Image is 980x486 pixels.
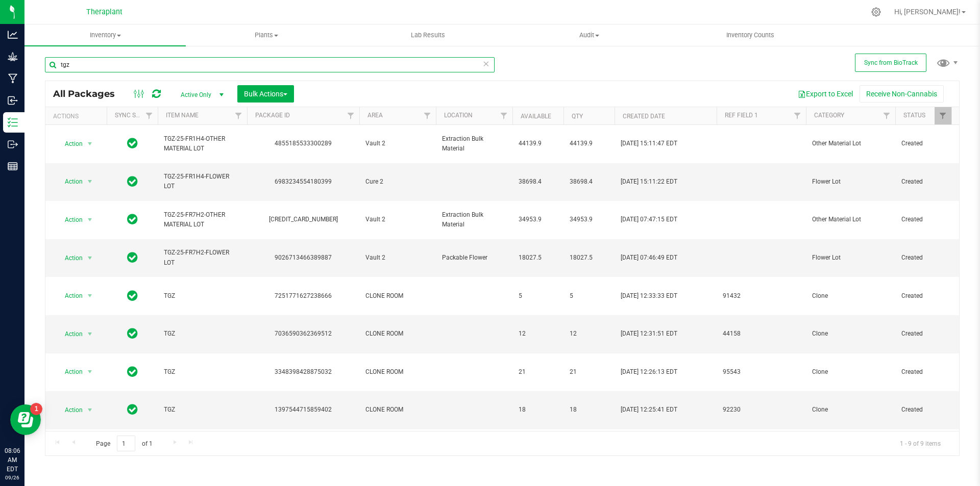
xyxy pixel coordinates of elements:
[482,57,489,70] span: Clear
[901,139,945,148] span: Created
[892,436,949,451] span: 1 - 9 of 9 items
[812,329,889,339] span: Clone
[246,139,361,148] div: 4855185533300289
[713,31,788,40] span: Inventory Counts
[237,85,294,103] button: Bulk Actions
[878,107,895,124] a: Filter
[53,113,103,120] div: Actions
[725,112,758,119] a: Ref Field 1
[496,107,512,124] a: Filter
[8,161,18,171] inline-svg: Reports
[56,251,83,265] span: Action
[8,139,18,149] inline-svg: Outbound
[8,30,18,40] inline-svg: Analytics
[621,139,677,148] span: [DATE] 15:11:47 EDT
[621,367,677,377] span: [DATE] 12:26:13 EDT
[246,405,361,415] div: 1397544715859402
[56,365,83,379] span: Action
[570,215,608,224] span: 34953.9
[45,57,495,72] input: Search Package ID, Item Name, SKU, Lot or Part Number...
[570,329,608,339] span: 12
[246,291,361,301] div: 7251771627238666
[570,367,608,377] span: 21
[365,139,430,148] span: Vault 2
[365,253,430,263] span: Vault 2
[812,215,889,224] span: Other Material Lot
[230,107,247,124] a: Filter
[84,251,96,265] span: select
[127,365,138,379] span: In Sync
[365,291,430,301] span: CLONE ROOM
[164,248,241,267] span: TGZ-25-FR7H2-FLOWER LOT
[127,326,138,341] span: In Sync
[901,253,945,263] span: Created
[812,139,889,148] span: Other Material Lot
[141,107,158,124] a: Filter
[570,291,608,301] span: 5
[56,327,83,341] span: Action
[24,31,186,40] span: Inventory
[164,367,241,377] span: TGZ
[164,134,241,154] span: TGZ-25-FR1H4-OTHER MATERIAL LOT
[519,367,557,377] span: 21
[860,85,944,103] button: Receive Non-Cannabis
[56,289,83,303] span: Action
[5,474,20,481] p: 09/26
[901,177,945,187] span: Created
[864,59,918,66] span: Sync from BioTrack
[84,365,96,379] span: select
[812,253,889,263] span: Flower Lot
[365,405,430,415] span: CLONE ROOM
[8,95,18,106] inline-svg: Inbound
[894,8,961,16] span: Hi, [PERSON_NAME]!
[621,177,677,187] span: [DATE] 15:11:22 EDT
[86,8,122,16] span: Theraplant
[84,327,96,341] span: select
[519,253,557,263] span: 18027.5
[812,367,889,377] span: Clone
[164,210,241,229] span: TGZ-25-FR7H2-OTHER MATERIAL LOT
[84,174,96,189] span: select
[10,404,41,435] iframe: Resource center
[442,210,506,229] span: Extraction Bulk Material
[723,405,800,415] span: 92230
[791,85,860,103] button: Export to Excel
[723,291,800,301] span: 91432
[621,253,677,263] span: [DATE] 07:46:49 EDT
[397,31,459,40] span: Lab Results
[84,137,96,151] span: select
[84,289,96,303] span: select
[901,291,945,301] span: Created
[342,107,359,124] a: Filter
[723,367,800,377] span: 95543
[519,329,557,339] span: 12
[186,24,347,46] a: Plants
[621,329,677,339] span: [DATE] 12:31:51 EDT
[87,436,161,451] span: Page of 1
[723,329,800,339] span: 44158
[812,291,889,301] span: Clone
[519,177,557,187] span: 38698.4
[127,402,138,417] span: In Sync
[812,177,889,187] span: Flower Lot
[901,215,945,224] span: Created
[8,52,18,62] inline-svg: Grow
[164,172,241,191] span: TGZ-25-FR1H4-FLOWER LOT
[246,177,361,187] div: 6983234554180399
[127,250,138,265] span: In Sync
[519,291,557,301] span: 5
[519,139,557,148] span: 44139.9
[621,405,677,415] span: [DATE] 12:25:41 EDT
[164,291,241,301] span: TGZ
[812,405,889,415] span: Clone
[442,253,506,263] span: Packable Flower
[365,329,430,339] span: CLONE ROOM
[246,329,361,339] div: 7036590362369512
[901,329,945,339] span: Created
[509,31,669,40] span: Audit
[365,367,430,377] span: CLONE ROOM
[244,90,287,98] span: Bulk Actions
[246,215,361,224] div: [CREDIT_CARD_NUMBER]
[127,136,138,150] span: In Sync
